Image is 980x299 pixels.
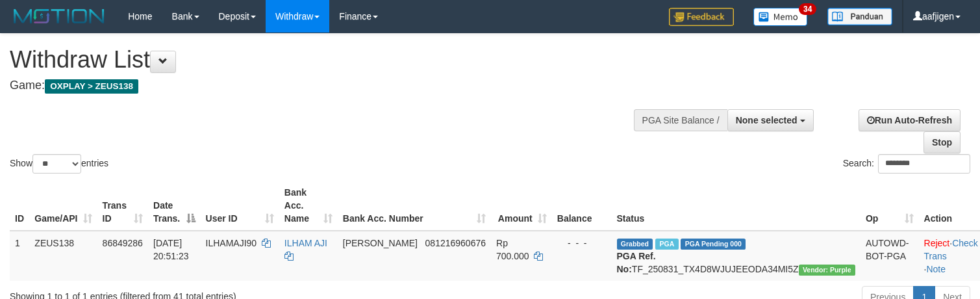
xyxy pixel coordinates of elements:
th: Trans ID: activate to sort column ascending [97,181,148,231]
span: Vendor URL: https://trx4.1velocity.biz [799,265,855,276]
input: Search: [878,154,970,174]
div: - - - [557,237,607,250]
th: Date Trans.: activate to sort column descending [148,181,201,231]
span: ILHAMAJI90 [206,238,257,248]
td: TF_250831_TX4D8WJUJEEODA34MI5Z [612,231,861,281]
a: Check Trans [924,238,978,261]
td: 1 [10,231,29,281]
th: Game/API: activate to sort column ascending [29,181,97,231]
span: Marked by aafRornrotha [655,239,678,250]
div: PGA Site Balance / [634,109,727,131]
th: Bank Acc. Number: activate to sort column ascending [338,181,491,231]
a: ILHAM AJI [284,238,327,248]
label: Search: [843,154,970,174]
label: Show entries [10,154,108,174]
th: ID [10,181,29,231]
span: Grabbed [617,239,653,250]
td: AUTOWD-BOT-PGA [861,231,919,281]
img: Feedback.jpg [669,8,734,26]
img: Button%20Memo.svg [753,8,808,26]
a: Run Auto-Refresh [859,109,961,131]
a: Reject [924,238,950,248]
span: [DATE] 20:51:23 [153,238,189,261]
a: Note [926,264,946,274]
th: Op: activate to sort column ascending [861,181,919,231]
h1: Withdraw List [10,47,640,73]
img: MOTION_logo.png [10,6,108,26]
select: Showentries [32,154,81,174]
span: Copy 081216960676 to clipboard [425,238,486,248]
th: Bank Acc. Name: activate to sort column ascending [279,181,338,231]
a: Stop [923,131,961,153]
span: OXPLAY > ZEUS138 [45,79,138,94]
th: Status [612,181,861,231]
span: 34 [799,3,816,15]
b: PGA Ref. No: [617,251,656,274]
span: PGA Pending [681,239,746,250]
h4: Game: [10,79,640,92]
span: 86849286 [103,238,143,248]
td: ZEUS138 [29,231,97,281]
span: [PERSON_NAME] [343,238,418,248]
span: Rp 700.000 [496,238,529,261]
span: None selected [736,115,798,125]
th: Amount: activate to sort column ascending [491,181,552,231]
button: None selected [727,109,814,131]
img: panduan.png [827,8,892,25]
th: User ID: activate to sort column ascending [201,181,279,231]
th: Balance [552,181,612,231]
